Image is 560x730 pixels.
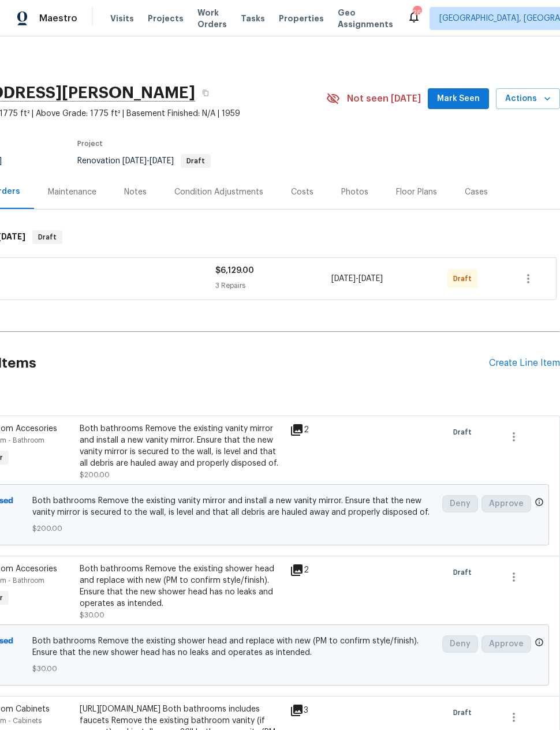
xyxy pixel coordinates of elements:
span: Draft [453,426,476,438]
span: Mark Seen [437,92,480,106]
div: Maintenance [48,186,96,198]
div: 26 [413,7,421,18]
button: Actions [496,88,560,110]
span: $6,129.00 [215,267,254,275]
div: Both bathrooms Remove the existing shower head and replace with new (PM to confirm style/finish).... [80,563,283,609]
span: Tasks [241,14,265,23]
div: Cases [465,186,488,198]
span: $30.00 [80,612,104,619]
span: Actions [505,92,551,106]
div: Condition Adjustments [174,186,263,198]
div: Costs [291,186,313,198]
span: Properties [279,13,324,24]
span: Draft [182,158,210,164]
span: Draft [453,707,476,718]
span: $200.00 [32,523,436,534]
span: Both bathrooms Remove the existing vanity mirror and install a new vanity mirror. Ensure that the... [32,495,436,518]
span: Draft [33,231,61,243]
button: Approve [481,635,531,653]
span: $200.00 [80,471,110,478]
button: Deny [442,635,478,653]
div: Floor Plans [396,186,437,198]
span: Visits [110,13,134,24]
span: Project [77,140,103,147]
div: Photos [341,186,368,198]
span: Only a market manager or an area construction manager can approve [535,638,544,650]
div: Both bathrooms Remove the existing vanity mirror and install a new vanity mirror. Ensure that the... [80,423,283,469]
span: [DATE] [359,275,383,283]
span: Only a market manager or an area construction manager can approve [535,497,544,510]
div: 2 [290,563,335,577]
span: Projects [148,13,184,24]
span: - [122,157,174,165]
span: Both bathrooms Remove the existing shower head and replace with new (PM to confirm style/finish).... [32,635,436,658]
span: $30.00 [32,663,436,675]
span: Not seen [DATE] [347,93,421,104]
div: 2 [290,423,335,437]
span: - [331,273,383,284]
span: [DATE] [150,157,174,165]
button: Mark Seen [428,88,489,110]
button: Copy Address [195,83,216,103]
div: 3 [290,703,335,717]
span: Maestro [39,13,77,24]
div: 3 Repairs [215,280,331,291]
span: Work Orders [197,7,227,30]
div: Notes [124,186,147,198]
div: Create Line Item [489,358,560,369]
span: Renovation [77,157,211,165]
button: Deny [442,495,478,512]
button: Approve [481,495,531,512]
span: Draft [453,567,476,578]
span: Geo Assignments [338,7,393,30]
span: Draft [453,273,476,284]
span: [DATE] [122,157,147,165]
span: [DATE] [331,275,356,283]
